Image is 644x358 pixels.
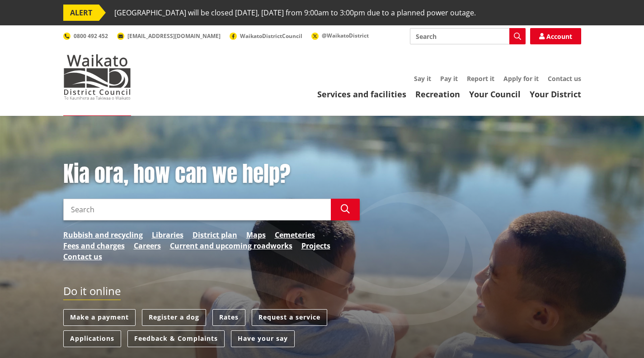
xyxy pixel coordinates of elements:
a: Make a payment [63,309,136,326]
a: Applications [63,330,121,347]
a: Request a service [252,309,327,326]
a: Projects [301,240,330,251]
a: Recreation [415,89,460,100]
h2: Do it online [63,285,121,301]
a: Fees and charges [63,240,125,251]
a: District plan [193,229,237,240]
span: WaikatoDistrictCouncil [240,32,302,40]
a: Libraries [152,229,183,240]
span: 0800 492 452 [74,32,108,40]
h1: Kia ora, how can we help? [63,161,360,187]
span: [GEOGRAPHIC_DATA] will be closed [DATE], [DATE] from 9:00am to 3:00pm due to a planned power outage. [114,5,476,21]
a: Contact us [548,74,581,83]
a: Careers [134,240,161,251]
a: 0800 492 452 [63,32,108,40]
img: Waikato District Council - Te Kaunihera aa Takiwaa o Waikato [63,54,131,100]
a: WaikatoDistrictCouncil [230,32,302,40]
a: Maps [246,229,266,240]
a: Your District [530,89,581,100]
a: Rubbish and recycling [63,229,143,240]
input: Search input [63,199,331,220]
a: Account [530,28,581,44]
input: Search input [410,28,526,44]
a: Apply for it [503,74,539,83]
a: Register a dog [142,309,206,326]
a: Pay it [440,74,458,83]
a: Current and upcoming roadworks [170,240,292,251]
a: Rates [212,309,245,326]
span: [EMAIL_ADDRESS][DOMAIN_NAME] [127,32,221,40]
a: Feedback & Complaints [127,330,225,347]
a: Services and facilities [317,89,406,100]
a: Contact us [63,251,102,262]
a: Cemeteries [275,229,315,240]
a: Have your say [231,330,295,347]
a: Your Council [469,89,521,100]
a: Report it [467,74,494,83]
a: @WaikatoDistrict [311,32,369,39]
a: [EMAIL_ADDRESS][DOMAIN_NAME] [117,32,221,40]
a: Say it [414,74,431,83]
span: @WaikatoDistrict [322,32,369,39]
span: ALERT [63,5,99,21]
